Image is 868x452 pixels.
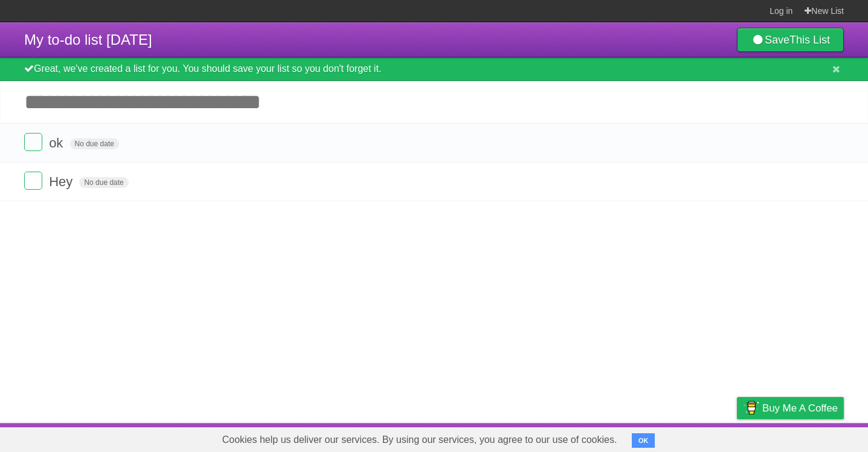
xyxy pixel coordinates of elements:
img: Buy me a coffee [743,398,759,418]
a: SaveThis List [737,28,844,52]
a: Privacy [721,426,753,449]
a: About [576,426,602,449]
span: ok [49,135,66,150]
span: No due date [70,138,119,149]
a: Buy me a coffee [737,397,844,419]
span: My to-do list [DATE] [24,31,152,48]
span: Hey [49,174,76,189]
label: Done [24,133,42,151]
span: Cookies help us deliver our services. By using our services, you agree to our use of cookies. [210,428,629,452]
span: No due date [79,177,128,188]
a: Terms [680,426,707,449]
a: Developers [616,426,665,449]
span: Buy me a coffee [762,398,838,419]
button: OK [632,433,655,448]
a: Suggest a feature [768,426,844,449]
b: This List [789,34,830,46]
label: Done [24,172,42,190]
